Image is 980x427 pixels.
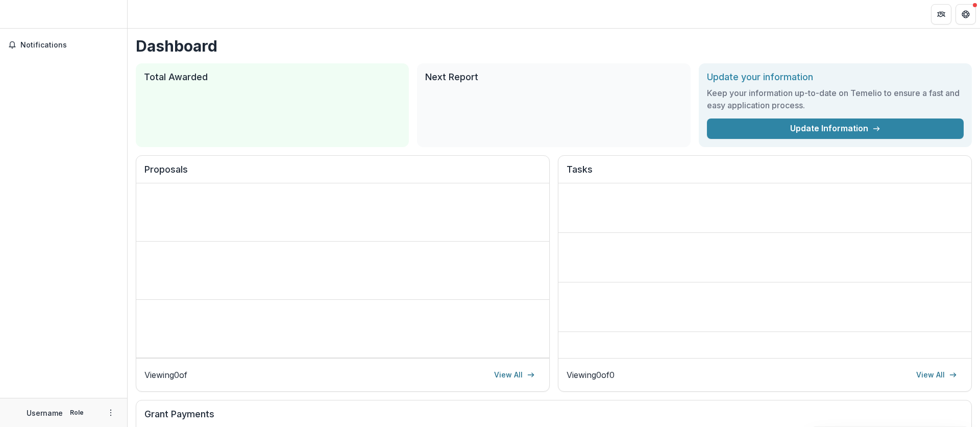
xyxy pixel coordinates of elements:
[67,408,87,417] p: Role
[910,367,963,383] a: View All
[144,369,187,381] p: Viewing 0 of
[144,72,401,83] h2: Total Awarded
[105,407,117,419] button: More
[20,41,119,50] span: Notifications
[707,87,964,111] h3: Keep your information up-to-date on Temelio to ensure a fast and easy application process.
[27,408,63,418] p: Username
[136,37,972,55] h1: Dashboard
[707,72,964,83] h2: Update your information
[567,164,963,183] h2: Tasks
[425,72,682,83] h2: Next Report
[488,367,541,383] a: View All
[707,118,964,139] a: Update Information
[931,4,951,25] button: Partners
[955,4,976,25] button: Get Help
[567,369,615,381] p: Viewing 0 of 0
[144,164,541,183] h2: Proposals
[4,37,123,53] button: Notifications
